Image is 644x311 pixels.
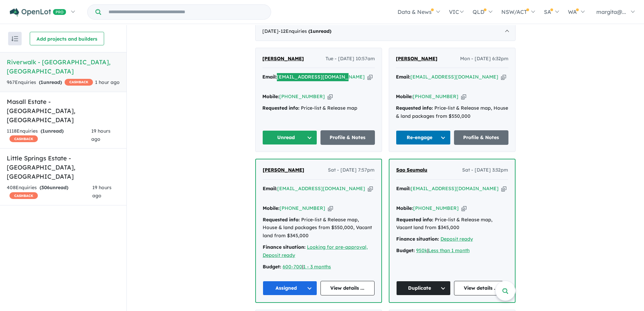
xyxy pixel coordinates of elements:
span: 1 [41,79,43,85]
button: Copy [461,205,467,212]
button: Copy [328,205,333,212]
span: Sao Seumalu [396,167,427,173]
a: Less than 1 month [428,247,470,253]
img: Openlot PRO Logo White [10,8,66,17]
button: Copy [368,185,373,192]
strong: Email: [262,74,277,80]
strong: Requested info: [263,217,300,223]
span: Sat - [DATE] 3:32pm [462,166,508,174]
a: [PERSON_NAME] [262,55,304,63]
div: Price-list & Release map, Vacant land from $345,000 [396,216,508,232]
strong: Requested info: [396,105,433,111]
div: | [263,263,375,271]
a: Profile & Notes [320,130,375,145]
strong: Email: [396,185,411,192]
span: 1 hour ago [95,79,120,85]
strong: ( unread) [41,128,64,134]
a: 950k [416,247,427,253]
div: | [396,247,508,255]
span: margita@... [596,8,626,15]
button: Re-engage [396,130,451,145]
a: Sao Seumalu [396,166,427,174]
button: Duplicate [396,281,451,295]
a: [PERSON_NAME] [263,166,304,174]
strong: Requested info: [396,217,433,223]
a: Profile & Notes [454,130,509,145]
strong: Mobile: [396,205,413,211]
strong: ( unread) [308,28,331,34]
a: 600-700 [283,264,302,270]
h5: Little Springs Estate - [GEOGRAPHIC_DATA] , [GEOGRAPHIC_DATA] [7,154,120,181]
span: [PERSON_NAME] [262,55,304,62]
a: [PHONE_NUMBER] [280,205,325,211]
span: Sat - [DATE] 7:57pm [328,166,375,174]
span: 306 [41,184,50,191]
strong: Mobile: [263,205,280,211]
div: 967 Enquir ies [7,79,93,87]
strong: Email: [263,185,277,192]
strong: Budget: [396,247,415,253]
a: [EMAIL_ADDRESS][DOMAIN_NAME] [410,74,498,80]
a: [PHONE_NUMBER] [413,93,458,99]
input: Try estate name, suburb, builder or developer [102,5,269,19]
strong: Mobile: [262,93,279,99]
strong: Mobile: [396,93,413,99]
span: 1 [42,128,45,134]
span: Mon - [DATE] 6:32pm [460,55,508,63]
strong: ( unread) [39,79,62,85]
button: Copy [501,185,506,192]
a: [EMAIL_ADDRESS][DOMAIN_NAME] [411,185,499,192]
span: CASHBACK [9,192,38,199]
button: Unread [262,130,317,145]
h5: Masall Estate - [GEOGRAPHIC_DATA] , [GEOGRAPHIC_DATA] [7,97,120,125]
span: CASHBACK [9,135,38,142]
button: Copy [461,93,466,100]
a: View details ... [454,281,508,295]
a: [PHONE_NUMBER] [279,93,325,99]
div: [DATE] [255,22,516,41]
span: Tue - [DATE] 10:57am [326,55,375,63]
a: Looking for pre-approval, Deposit ready [263,244,368,258]
strong: Email: [396,74,410,80]
div: Price-list & Release map, House & land packages from $550,000 [396,104,508,120]
h5: Riverwalk - [GEOGRAPHIC_DATA] , [GEOGRAPHIC_DATA] [7,58,120,76]
span: - 12 Enquir ies [279,28,331,34]
span: 1 [310,28,313,34]
span: CASHBACK [65,79,93,86]
button: Copy [328,93,333,100]
div: 1118 Enquir ies [7,127,91,143]
img: sort.svg [11,36,18,41]
span: 19 hours ago [91,128,111,142]
strong: ( unread) [40,184,68,191]
button: Add projects and builders [30,32,104,45]
strong: Requested info: [262,105,300,111]
strong: Budget: [263,264,281,270]
a: [EMAIL_ADDRESS][DOMAIN_NAME] [277,74,365,80]
a: Deposit ready [440,236,473,242]
strong: Finance situation: [263,244,306,250]
span: [PERSON_NAME] [396,55,437,62]
a: View details ... [320,281,375,295]
a: [EMAIL_ADDRESS][DOMAIN_NAME] [277,185,365,192]
div: Price-list & Release map [262,104,375,112]
span: 19 hours ago [92,184,112,199]
a: 1 - 3 months [303,264,331,270]
div: 408 Enquir ies [7,184,92,200]
button: Copy [367,73,373,81]
a: [PHONE_NUMBER] [413,205,459,211]
button: Assigned [263,281,317,295]
span: [PERSON_NAME] [263,167,304,173]
a: [PERSON_NAME] [396,55,437,63]
button: Copy [501,73,506,81]
strong: Finance situation: [396,236,439,242]
div: Price-list & Release map, House & land packages from $550,000, Vacant land from $345,000 [263,216,375,240]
